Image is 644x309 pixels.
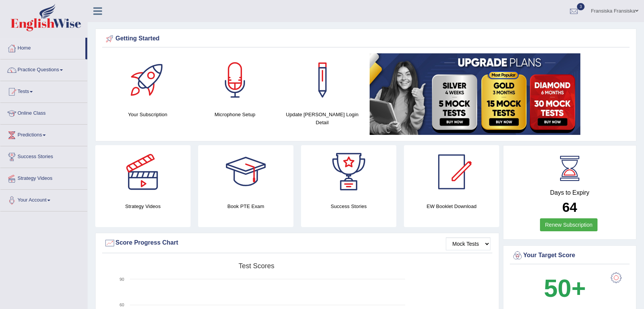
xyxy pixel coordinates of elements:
h4: Your Subscription [108,110,187,118]
a: Online Class [0,103,87,122]
h4: Success Stories [301,202,396,210]
h4: Book PTE Exam [198,202,293,210]
a: Practice Questions [0,59,87,78]
b: 50+ [544,274,586,302]
div: Your Target Score [512,250,628,261]
b: 64 [562,200,577,215]
h4: Update [PERSON_NAME] Login Detail [282,110,362,126]
img: small5.jpg [370,53,580,135]
a: Predictions [0,125,87,144]
div: Score Progress Chart [104,237,490,249]
text: 60 [120,303,124,307]
div: Getting Started [104,33,628,45]
h4: Strategy Videos [95,202,191,210]
h4: EW Booklet Download [404,202,499,210]
tspan: Test scores [239,262,274,270]
span: 3 [577,3,585,10]
a: Strategy Videos [0,168,87,187]
text: 90 [120,277,124,282]
h4: Days to Expiry [512,189,628,196]
a: Success Stories [0,146,87,165]
a: Renew Subscription [540,218,598,231]
a: Tests [0,81,87,100]
a: Your Account [0,190,87,209]
a: Home [0,38,85,57]
h4: Microphone Setup [195,110,275,118]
